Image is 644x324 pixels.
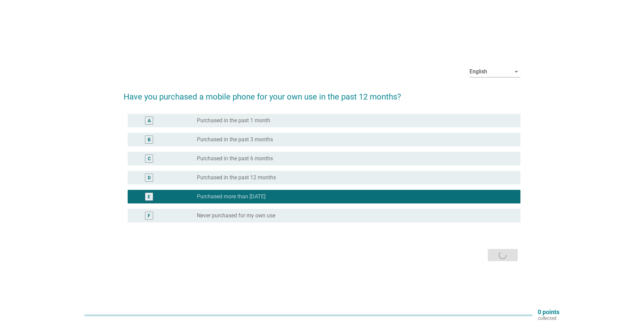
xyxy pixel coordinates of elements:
[124,84,520,103] h2: Have you purchased a mobile phone for your own use in the past 12 months?
[197,193,265,200] label: Purchased more than [DATE]
[197,117,270,124] label: Purchased in the past 1 month
[148,117,151,124] div: A
[197,136,273,143] label: Purchased in the past 3 months
[470,69,487,75] div: English
[148,136,151,143] div: B
[512,68,520,76] i: arrow_drop_down
[197,212,275,219] label: Never purchased for my own use
[197,155,273,162] label: Purchased in the past 6 months
[148,155,151,162] div: C
[148,193,150,200] div: E
[538,315,559,321] p: collected
[148,212,150,219] div: F
[148,174,151,181] div: D
[538,309,559,315] p: 0 points
[197,174,276,181] label: Purchased in the past 12 months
